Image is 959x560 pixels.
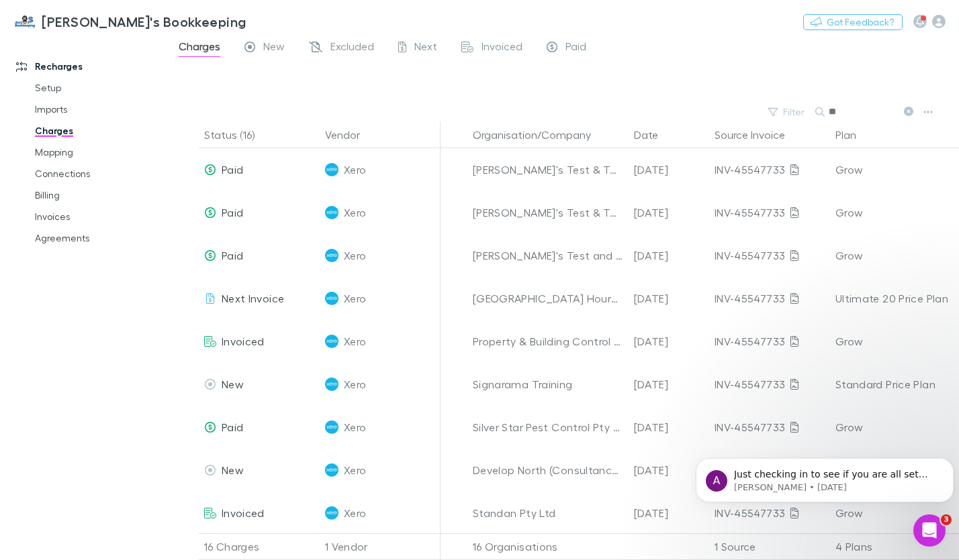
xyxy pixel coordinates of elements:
span: New [222,463,244,476]
span: Invoiced [222,335,265,347]
img: Xero's Logo [325,506,338,520]
a: Recharges [3,56,174,77]
div: [DATE] [629,363,709,406]
div: [PERSON_NAME]'s Test & Tag ([GEOGRAPHIC_DATA] & [GEOGRAPHIC_DATA]) [473,191,623,234]
img: Xero's Logo [325,421,338,434]
span: Xero [344,363,366,406]
span: Xero [344,234,366,277]
a: Billing [21,184,174,206]
div: INV-45547733 [715,320,825,363]
div: INV-45547733 [715,406,825,449]
div: [PERSON_NAME]'s Test & Tag (Belconnen) [473,148,623,191]
div: Silver Star Pest Control Pty Ltd [473,406,623,449]
span: Charges [179,40,220,57]
a: Agreements [21,227,174,249]
img: Xero's Logo [325,163,338,176]
span: Paid [222,163,243,176]
div: INV-45547733 [715,363,825,406]
button: Organisation/Company [473,121,607,148]
div: [DATE] [629,277,709,320]
img: Xero's Logo [325,463,338,477]
img: Xero's Logo [325,378,338,391]
button: Source Invoice [715,121,801,148]
a: Connections [21,163,174,184]
span: Xero [344,148,366,191]
button: Filter [762,104,813,120]
div: [DATE] [629,148,709,191]
img: Xero's Logo [325,335,338,348]
div: 1 Vendor [320,533,441,560]
div: [DATE] [629,406,709,449]
span: Xero [344,406,366,449]
img: Xero's Logo [325,206,338,219]
img: Jim's Bookkeeping's Logo [13,13,36,30]
div: [DATE] [629,191,709,234]
a: Setup [21,77,174,99]
iframe: Intercom live chat [913,514,946,547]
span: New [263,40,285,57]
span: Excluded [330,40,374,57]
span: Next Invoice [222,292,284,304]
a: Imports [21,99,174,120]
a: Mapping [21,142,174,163]
div: [DATE] [629,320,709,363]
span: Paid [565,40,586,57]
a: Invoices [21,206,174,227]
button: Vendor [325,121,376,148]
span: 3 [941,514,952,525]
button: Status (16) [204,121,271,148]
div: INV-45547733 [715,191,825,234]
div: INV-45547733 [715,234,825,277]
span: Paid [222,421,243,433]
span: Xero [344,277,366,320]
img: Xero's Logo [325,249,338,262]
a: [PERSON_NAME]'s Bookkeeping [5,5,255,38]
span: Xero [344,320,366,363]
span: Xero [344,492,366,535]
div: 16 Organisations [467,533,629,560]
div: INV-45547733 [715,277,825,320]
div: [PERSON_NAME]'s Test and Tag [GEOGRAPHIC_DATA] [473,234,623,277]
span: Next [414,40,437,57]
h3: [PERSON_NAME]'s Bookkeeping [42,13,246,30]
div: Standan Pty Ltd [473,492,623,535]
a: Charges [21,120,174,142]
div: INV-45547733 [715,148,825,191]
div: [DATE] [629,449,709,492]
div: [GEOGRAPHIC_DATA] Hours Care [473,277,623,320]
button: Date [634,121,674,148]
button: Got Feedback? [803,14,903,30]
button: Plan [835,121,872,148]
span: New [222,378,244,390]
span: Paid [222,206,243,219]
span: Invoiced [482,40,522,57]
div: [DATE] [629,234,709,277]
div: 16 Charges [199,533,320,560]
span: Paid [222,249,243,262]
div: 1 Source [709,533,830,560]
div: Property & Building Control Consultant Pty Ltd [473,320,623,363]
img: Xero's Logo [325,292,338,305]
iframe: Intercom notifications message [690,430,959,524]
div: Signarama Training [473,363,623,406]
div: [DATE] [629,492,709,535]
div: Develop North (Consultancy) Pty Ltd [473,449,623,492]
span: Xero [344,191,366,234]
span: Xero [344,449,366,492]
span: Invoiced [222,506,265,519]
